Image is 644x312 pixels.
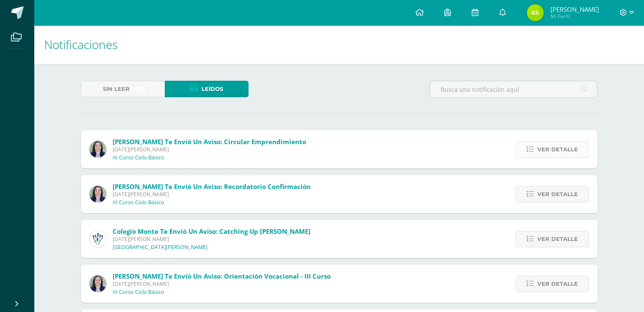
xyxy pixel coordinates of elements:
p: III Curso Ciclo Básico [113,289,164,296]
span: [PERSON_NAME] [550,5,599,14]
img: 76e2be9d127429938706b749ff351b17.png [89,186,106,203]
span: (162) [133,81,146,97]
p: [GEOGRAPHIC_DATA][PERSON_NAME] [113,244,207,251]
span: [DATE][PERSON_NAME] [113,191,311,198]
span: Colegio Monte te envió un aviso: Catching Up [PERSON_NAME] [113,227,310,235]
span: Ver detalle [537,186,578,202]
span: [DATE][PERSON_NAME] [113,235,310,243]
img: a3978fa95217fc78923840df5a445bcb.png [89,230,106,247]
span: [DATE][PERSON_NAME] [113,146,306,153]
img: 76e2be9d127429938706b749ff351b17.png [89,141,106,158]
span: Ver detalle [537,231,578,247]
p: III Curso Ciclo Básico [113,199,164,206]
span: [PERSON_NAME] te envió un aviso: Orientación Vocacional - III curso [113,272,331,280]
p: III Curso Ciclo Básico [113,154,164,161]
img: 76e2be9d127429938706b749ff351b17.png [89,275,106,292]
a: Leídos [165,81,249,97]
img: 4f37302272b6e5e19caeb0d4110de8ad.png [527,4,544,21]
span: Mi Perfil [550,13,599,20]
span: Notificaciones [44,36,118,52]
span: Sin leer [103,81,130,97]
span: Ver detalle [537,276,578,292]
span: Leídos [202,81,223,97]
span: [PERSON_NAME] te envió un aviso: Circular Emprendimiento [113,137,306,146]
input: Busca una notificación aquí [430,81,597,98]
span: [PERSON_NAME] te envió un aviso: Recordatorio Confirmación [113,182,311,191]
a: Sin leer(162) [81,81,165,97]
span: Ver detalle [537,142,578,157]
span: [DATE][PERSON_NAME] [113,280,331,287]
